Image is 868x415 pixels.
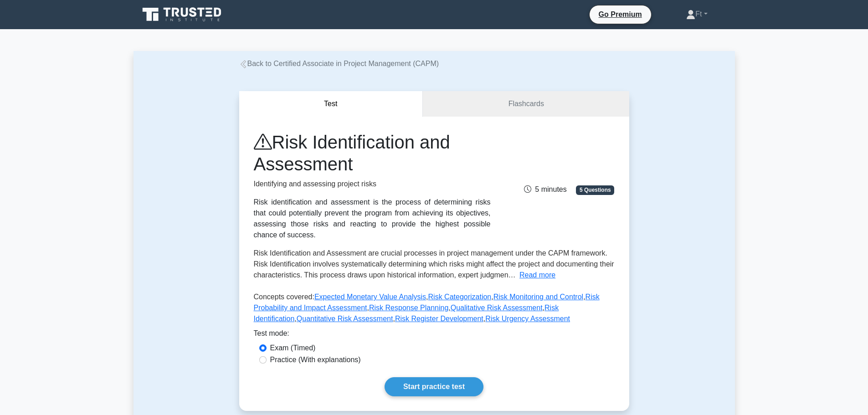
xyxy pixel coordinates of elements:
[395,315,483,323] a: Risk Register Development
[270,354,361,365] label: Practice (With explanations)
[239,91,423,117] button: Test
[254,293,600,312] a: Risk Probability and Impact Assessment
[593,9,647,20] a: Go Premium
[576,185,614,195] span: 5 Questions
[428,293,492,301] a: Risk Categorization
[254,179,491,190] p: Identifying and assessing project risks
[369,304,448,312] a: Risk Response Planning
[254,328,615,343] div: Test mode:
[423,91,629,117] a: Flashcards
[524,185,566,193] span: 5 minutes
[270,343,316,354] label: Exam (Timed)
[451,304,543,312] a: Qualitative Risk Assessment
[385,377,483,396] a: Start practice test
[485,315,570,323] a: Risk Urgency Assessment
[254,249,614,279] span: Risk Identification and Assessment are crucial processes in project management under the CAPM fra...
[239,60,439,67] a: Back to Certified Associate in Project Management (CAPM)
[519,270,555,281] button: Read more
[297,315,393,323] a: Quantitative Risk Assessment
[254,292,615,328] p: Concepts covered: , , , , , , , , ,
[314,293,426,301] a: Expected Monetary Value Analysis
[254,197,491,241] div: Risk identification and assessment is the process of determining risks that could potentially pre...
[664,5,729,23] a: Ft
[254,131,491,175] h1: Risk Identification and Assessment
[493,293,583,301] a: Risk Monitoring and Control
